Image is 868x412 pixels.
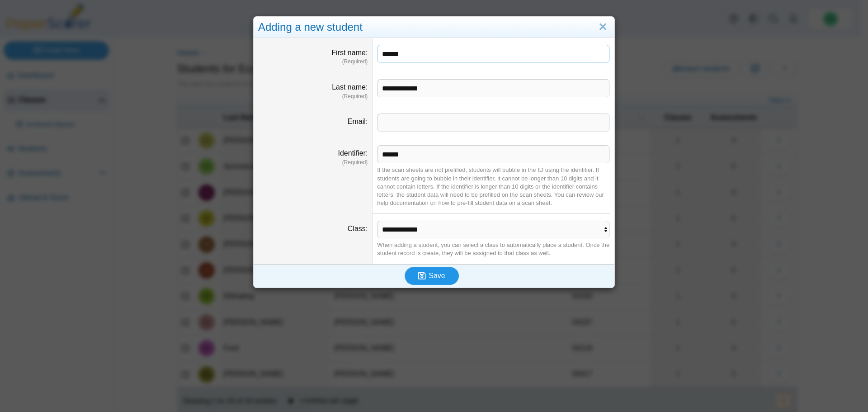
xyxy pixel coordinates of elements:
[331,49,368,57] label: First name
[348,225,368,232] label: Class
[377,166,610,207] div: If the scan sheets are not prefilled, students will bubble in the ID using the identifier. If stu...
[348,118,368,125] label: Email
[338,149,368,157] label: Identifier
[332,83,368,91] label: Last name
[258,159,368,166] dfn: (Required)
[377,241,610,257] div: When adding a student, you can select a class to automatically place a student. Once the student ...
[254,17,614,38] div: Adding a new student
[258,58,368,66] dfn: (Required)
[429,272,445,279] span: Save
[405,267,459,285] button: Save
[596,19,610,35] a: Close
[258,93,368,100] dfn: (Required)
